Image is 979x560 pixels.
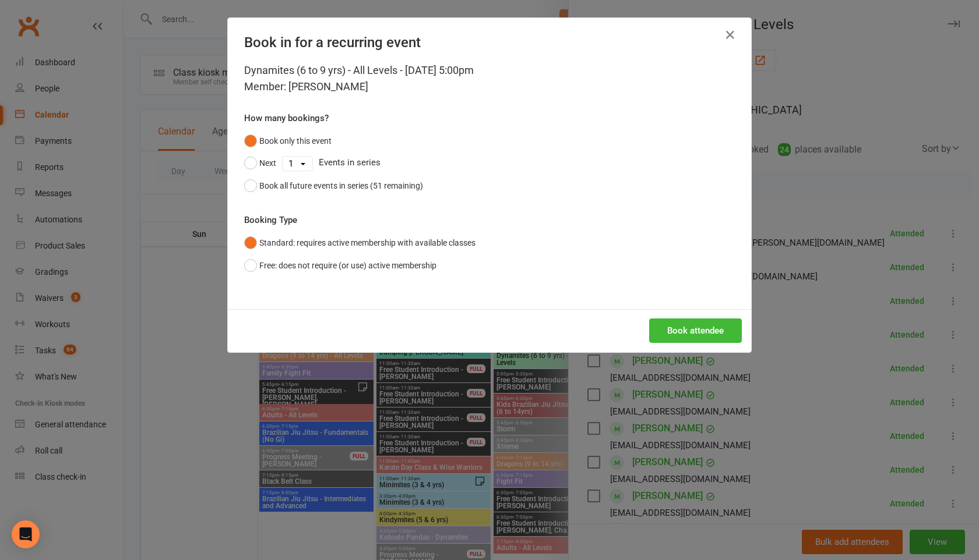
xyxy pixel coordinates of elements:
[649,318,742,343] button: Book attendee
[244,62,735,95] div: Dynamites (6 to 9 yrs) - All Levels - [DATE] 5:00pm Member: [PERSON_NAME]
[244,213,297,227] label: Booking Type
[244,152,276,174] button: Next
[12,520,40,548] div: Open Intercom Messenger
[244,152,735,174] div: Events in series
[244,254,436,277] button: Free: does not require (or use) active membership
[244,111,329,125] label: How many bookings?
[244,175,423,197] button: Book all future events in series (51 remaining)
[721,26,739,44] button: Close
[259,179,423,192] div: Book all future events in series (51 remaining)
[244,34,735,51] h4: Book in for a recurring event
[244,232,476,254] button: Standard: requires active membership with available classes
[244,130,332,152] button: Book only this event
